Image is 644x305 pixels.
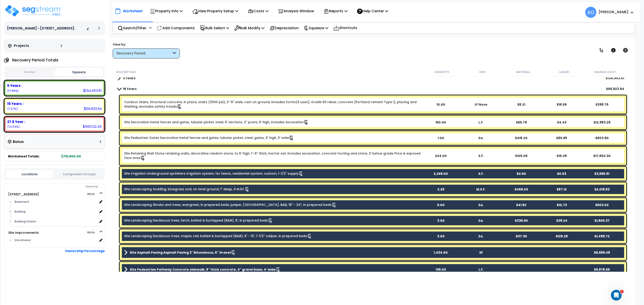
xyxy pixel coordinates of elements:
img: logo_pro_r.png [4,4,62,17]
div: $336.60 [501,218,541,223]
h3: Bonus [13,140,24,144]
small: Labor [559,70,569,74]
div: $17,654.30 [582,154,622,158]
div: 150.00 [421,120,461,125]
div: $6,878.55 [582,267,622,272]
b: 751,500.00 [61,154,81,159]
a: Individual Item [124,100,420,109]
small: 17.89136526946108% [7,89,19,93]
div: $39.24 [542,218,581,223]
a: Individual Item [124,203,337,207]
div: 2.26 [421,187,461,192]
div: $15.48 [542,154,581,158]
div: LF Nose [461,102,501,107]
div: $125.28 [542,234,581,238]
div: $65.79 [501,120,541,125]
div: L.F. [461,120,501,125]
div: L.F. [461,267,501,272]
a: Individual Item [124,151,420,161]
b: 27.5 Year : [7,119,25,124]
p: Depreciation [270,25,299,31]
div: $16.56 [542,102,581,107]
small: Description [116,70,136,74]
button: Locations [6,170,53,178]
div: Site Exterior [13,238,97,243]
div: 56,923.94 [84,106,102,111]
a: Individual Item [124,171,303,176]
div: M.S.F. [461,187,501,192]
div: View by: [113,42,180,47]
p: Squeeze [304,25,328,31]
div: $0.50 [501,171,541,176]
a: Site Improvements 100.0% [8,230,39,235]
h3: Projects [14,44,29,48]
div: Ownership [13,184,105,189]
div: $459.00 [501,187,541,192]
div: $1,905.37 [582,218,622,223]
div: $803.90 [582,136,622,140]
small: Quantity [434,70,449,74]
div: 10.00 [421,102,461,107]
div: 2,259.00 [421,171,461,176]
div: $12,983.29 [582,120,622,125]
div: S.F. [461,154,501,158]
small: 7.574709248170326% [7,107,18,111]
div: $1,499.72 [582,234,622,238]
div: 1,434.00 [421,250,461,255]
a: Individual Item [124,120,309,125]
p: Add Components [157,25,195,31]
b: 15 Years : [7,101,23,106]
h4: Recovery Period Totals [12,58,58,62]
a: Individual Item [124,187,250,192]
p: Bulk Modify [234,25,265,31]
div: Basement [13,199,97,205]
a: [STREET_ADDRESS] 100.0% [8,192,39,196]
small: Unit [479,70,486,74]
a: Individual Item [124,136,294,140]
small: Squeeze Cost [594,70,616,74]
span: 100.0% [87,230,99,235]
div: $56,923.94 [606,87,624,91]
a: Individual Item [124,218,273,223]
div: $85.68 [542,136,581,140]
small: 74.5339254823686% [7,125,20,129]
b: 5 Years : [7,83,22,88]
div: $4.43 [542,120,581,125]
div: Building Interior [13,219,97,224]
small: Material [516,70,530,74]
h3: [PERSON_NAME] - [STREET_ADDRESS] [7,26,74,31]
div: Ea. [461,203,501,207]
div: S.F. [461,171,501,176]
div: $418.20 [501,136,541,140]
div: $8.21 [501,102,541,107]
div: SF [461,250,501,255]
b: Site Asphalt Paving Asphalt Paving 3" Bituminous, 6" Gravel [130,250,231,255]
div: Shortcuts [331,23,360,33]
div: $6,666.08 [582,250,622,255]
a: Individual Item [124,234,312,239]
b: [PERSON_NAME] [599,10,628,14]
div: 1.00 [421,136,461,140]
div: Ea. [461,218,501,223]
a: Assembly Title [124,249,420,256]
div: 560,122.45 [83,124,102,129]
span: AO [585,7,596,18]
div: $87.12 [542,187,581,192]
div: 134,453.61 [83,88,102,93]
div: $117.30 [501,234,541,238]
div: 3.00 [421,218,461,223]
div: Add Components [155,23,197,33]
p: Bulk Select [200,25,229,31]
div: $10.73 [542,203,581,207]
b: 5 Years [123,76,136,80]
div: Building [13,209,97,214]
p: Worksheet [123,8,143,14]
div: $2,019.83 [582,187,622,192]
div: Ea. [461,234,501,238]
p: Reports [324,8,347,14]
a: Assembly Title [124,266,420,273]
div: 6.00 [421,203,461,207]
p: View Property Setup [192,8,238,14]
div: $398.76 [582,102,622,107]
div: $3,695.61 [582,171,622,176]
